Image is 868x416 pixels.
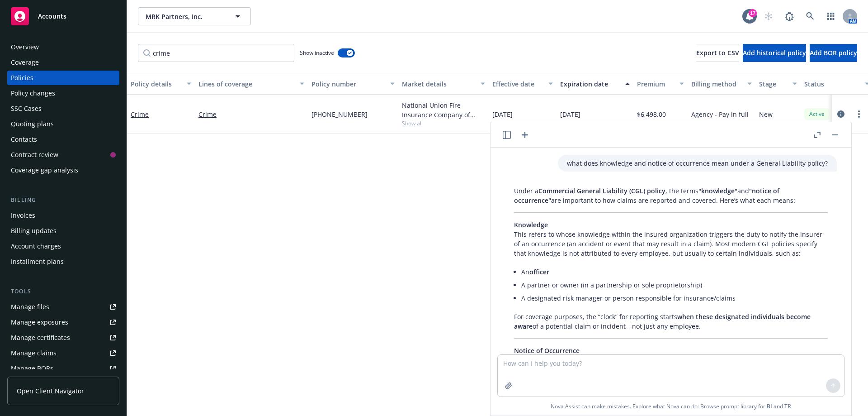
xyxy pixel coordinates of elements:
div: Effective date [492,79,543,89]
span: Open Client Navigator [17,386,84,396]
li: An [521,265,828,278]
div: National Union Fire Insurance Company of [GEOGRAPHIC_DATA], [GEOGRAPHIC_DATA], AIG [402,100,485,120]
button: Expiration date [557,73,633,95]
a: Policy changes [7,86,119,100]
span: Commercial General Liability (CGL) policy [538,186,665,195]
span: New [759,110,773,119]
span: Show all [402,120,485,127]
span: Export to CSV [696,48,739,57]
span: $6,498.00 [637,110,666,119]
span: Add BOR policy [810,48,857,57]
span: [PHONE_NUMBER] [311,110,368,119]
div: Manage claims [11,346,57,360]
div: Policy changes [11,86,55,100]
a: TR [784,402,791,410]
div: Market details [402,79,475,89]
a: Coverage gap analysis [7,163,119,177]
a: BI [767,402,772,410]
a: Search [801,7,819,25]
div: Policies [11,71,33,85]
p: For coverage purposes, the “clock” for reporting starts of a potential claim or incident—not just... [514,312,828,331]
div: Tools [7,287,119,296]
a: Manage exposures [7,315,119,330]
a: Report a Bug [780,7,798,25]
div: SSC Cases [11,101,42,116]
a: Billing updates [7,224,119,238]
div: Contract review [11,148,58,162]
a: Contract review [7,148,119,162]
p: Under a , the terms and are important to how claims are reported and covered. Here’s what each me... [514,186,828,205]
a: Start snowing [759,7,778,25]
a: Coverage [7,55,119,70]
div: Stage [759,79,787,89]
p: This refers to whose knowledge within the insured organization triggers the duty to notify the in... [514,220,828,258]
div: Contacts [11,132,37,147]
button: Add BOR policy [810,44,857,62]
span: Add historical policy [743,48,806,57]
button: Add historical policy [743,44,806,62]
div: Invoices [11,208,35,223]
a: Crime [198,110,304,119]
div: Coverage [11,55,39,70]
li: A designated risk manager or person responsible for insurance/claims [521,292,828,305]
a: Quoting plans [7,117,119,131]
button: Policy details [127,73,195,95]
span: Nova Assist can make mistakes. Explore what Nova can do: Browse prompt library for and [494,397,848,416]
a: Overview [7,40,119,54]
a: Manage certificates [7,330,119,345]
div: 17 [749,9,757,17]
div: Quoting plans [11,117,54,131]
input: Filter by keyword... [138,44,294,62]
a: circleInformation [835,109,846,120]
a: Crime [131,110,149,119]
span: officer [529,268,549,276]
div: Lines of coverage [198,79,294,89]
button: MRK Partners, Inc. [138,7,251,25]
span: MRK Partners, Inc. [146,12,224,21]
span: Accounts [38,13,66,20]
div: Status [804,79,859,89]
button: Effective date [489,73,557,95]
div: Policy details [131,79,181,89]
a: Policies [7,71,119,85]
div: Installment plans [11,254,64,269]
a: Accounts [7,4,119,29]
div: Billing method [691,79,742,89]
div: Overview [11,40,39,54]
li: A partner or owner (in a partnership or sole proprietorship) [521,278,828,292]
button: Export to CSV [696,44,739,62]
button: Stage [755,73,801,95]
a: Manage claims [7,346,119,360]
div: Billing [7,196,119,205]
button: Lines of coverage [195,73,308,95]
a: Account charges [7,239,119,253]
a: more [854,109,864,120]
span: Knowledge [514,220,548,229]
div: Manage certificates [11,330,70,345]
span: Notice of Occurrence [514,346,580,355]
div: Premium [637,79,674,89]
a: Manage files [7,300,119,314]
a: Installment plans [7,254,119,269]
div: Manage files [11,300,49,314]
span: Show inactive [300,49,334,57]
p: what does knowledge and notice of occurrence mean under a General Liability policy? [567,158,828,168]
p: This is the process where the insured is required to notify the insurer that an "occurrence" (acc... [514,346,828,384]
button: Market details [398,73,489,95]
span: Agency - Pay in full [691,110,749,119]
button: Billing method [688,73,755,95]
span: [DATE] [560,110,580,119]
a: SSC Cases [7,101,119,116]
div: Policy number [311,79,385,89]
span: "knowledge" [698,186,737,195]
div: Manage BORs [11,361,53,376]
div: Account charges [11,239,61,253]
a: Switch app [822,7,840,25]
button: Policy number [308,73,398,95]
span: [DATE] [492,110,513,119]
div: Coverage gap analysis [11,163,78,177]
div: Manage exposures [11,315,68,330]
div: Billing updates [11,224,57,238]
a: Contacts [7,132,119,147]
